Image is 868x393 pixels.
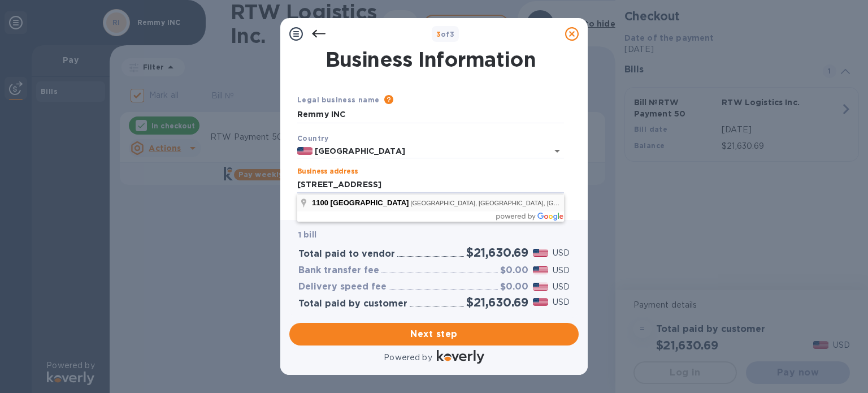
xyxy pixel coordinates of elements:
span: [GEOGRAPHIC_DATA], [GEOGRAPHIC_DATA], [GEOGRAPHIC_DATA] [410,200,611,206]
h3: $0.00 [500,282,528,292]
span: [GEOGRAPHIC_DATA] [331,198,409,207]
p: Powered by [384,352,432,364]
label: Business address [297,169,358,175]
b: of 3 [436,30,455,38]
input: Select country [313,144,532,158]
span: Next step [298,327,570,341]
h3: Delivery speed fee [298,282,387,292]
input: Enter address [297,176,564,193]
img: USD [533,266,548,274]
h1: Business Information [295,47,566,71]
p: USD [553,281,570,293]
img: US [297,147,313,155]
p: USD [553,247,570,259]
img: USD [533,283,548,291]
button: Next step [289,323,579,346]
h2: $21,630.69 [466,295,528,309]
h3: $0.00 [500,265,528,276]
img: USD [533,298,548,306]
button: Open [549,143,565,159]
b: Legal business name [297,96,380,104]
b: Country [297,134,329,142]
p: USD [553,296,570,308]
span: 3 [436,30,441,38]
p: USD [553,265,570,277]
h3: Bank transfer fee [298,265,379,276]
b: 1 bill [298,230,316,239]
img: USD [533,249,548,257]
img: Logo [437,350,484,364]
input: Enter legal business name [297,106,564,123]
span: 1100 [312,198,328,207]
h3: Total paid by customer [298,299,407,309]
h3: Total paid to vendor [298,249,395,260]
h2: $21,630.69 [466,245,528,260]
